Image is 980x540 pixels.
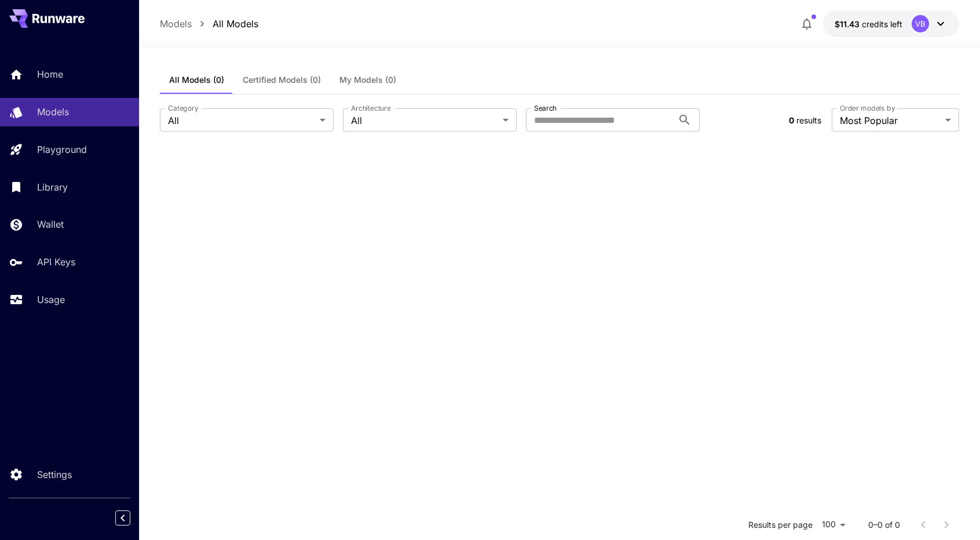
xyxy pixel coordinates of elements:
[339,75,396,85] span: My Models (0)
[124,508,139,528] div: Collapse sidebar
[37,143,87,156] p: Playground
[835,18,902,30] div: $11.42538
[840,103,895,113] label: Order models by
[169,75,224,85] span: All Models (0)
[37,255,75,269] p: API Keys
[37,67,63,81] p: Home
[534,103,557,113] label: Search
[840,114,941,127] span: Most Popular
[213,17,258,31] a: All Models
[37,217,64,231] p: Wallet
[868,519,900,531] p: 0–0 of 0
[37,293,65,307] p: Usage
[37,105,69,119] p: Models
[817,516,850,533] div: 100
[789,115,794,125] span: 0
[835,19,862,29] span: $11.43
[37,180,68,194] p: Library
[796,115,821,125] span: results
[115,510,130,526] button: Collapse sidebar
[37,468,72,481] p: Settings
[823,10,959,37] button: $11.42538VB
[862,19,902,29] span: credits left
[243,75,321,85] span: Certified Models (0)
[168,103,199,113] label: Category
[160,17,192,31] a: Models
[160,17,258,31] nav: breadcrumb
[351,103,390,113] label: Architecture
[748,519,813,531] p: Results per page
[351,114,498,127] span: All
[912,15,929,32] div: VB
[168,114,315,127] span: All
